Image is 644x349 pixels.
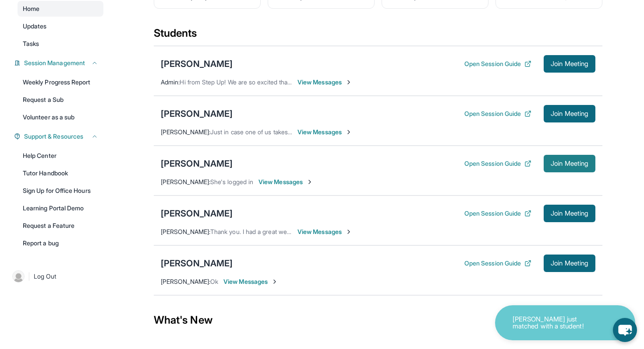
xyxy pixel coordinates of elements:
button: Open Session Guide [464,159,531,168]
button: Open Session Guide [464,109,531,118]
button: Join Meeting [544,55,595,73]
span: Ok [210,278,218,285]
span: Join Meeting [551,211,588,216]
img: user-img [12,270,25,283]
span: View Messages [297,128,352,136]
button: Join Meeting [544,105,595,122]
a: Tutor Handbook [18,165,103,181]
button: Support & Resources [21,132,98,141]
div: [PERSON_NAME] [161,58,233,70]
span: Hi from Step Up! We are so excited that you are matched with one another. We hope that you have a... [180,78,553,86]
div: [PERSON_NAME] [161,207,233,220]
div: [PERSON_NAME] [161,108,233,120]
p: [PERSON_NAME] just matched with a student! [513,316,600,330]
div: What's New [154,301,602,339]
a: |Log Out [9,267,103,286]
a: Volunteer as a sub [18,109,103,125]
span: [PERSON_NAME] : [161,278,210,285]
span: View Messages [297,78,352,87]
button: Join Meeting [544,255,595,272]
span: Support & Resources [24,132,83,141]
a: Weekly Progress Report [18,74,103,90]
span: [PERSON_NAME] : [161,228,210,235]
button: Join Meeting [544,155,595,172]
img: Chevron-Right [345,129,352,136]
button: chat-button [613,318,637,342]
span: | [28,271,30,282]
span: View Messages [258,178,313,186]
a: Request a Feature [18,218,103,234]
span: Updates [23,22,47,31]
button: Open Session Guide [464,59,531,68]
span: She's logged in [210,178,253,185]
img: Chevron-Right [345,79,352,86]
a: Help Center [18,148,103,164]
span: Session Management [24,59,85,67]
span: Join Meeting [551,161,588,166]
span: Log Out [34,272,57,281]
button: Join Meeting [544,205,595,222]
span: Home [23,4,39,13]
span: Thank you. I had a great weekend in fact! [210,228,324,235]
a: Report a bug [18,235,103,251]
img: Chevron-Right [306,178,313,185]
img: Chevron-Right [345,228,352,235]
a: Sign Up for Office Hours [18,183,103,199]
span: Tasks [23,39,39,48]
span: Admin : [161,78,180,86]
a: Home [18,1,103,17]
button: Session Management [21,59,98,67]
span: Join Meeting [551,111,588,116]
span: [PERSON_NAME] : [161,128,210,136]
a: Updates [18,18,103,34]
span: View Messages [297,227,352,236]
img: Chevron-Right [271,278,278,285]
a: Learning Portal Demo [18,200,103,216]
div: [PERSON_NAME] [161,257,233,269]
span: Just in case one of us takes a few extra minutes [210,128,344,136]
div: [PERSON_NAME] [161,157,233,170]
span: Join Meeting [551,261,588,266]
a: Tasks [18,36,103,52]
button: Open Session Guide [464,259,531,268]
a: Request a Sub [18,92,103,108]
span: [PERSON_NAME] : [161,178,210,185]
div: Students [154,26,602,45]
span: View Messages [223,277,278,286]
span: Join Meeting [551,61,588,66]
button: Open Session Guide [464,209,531,218]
